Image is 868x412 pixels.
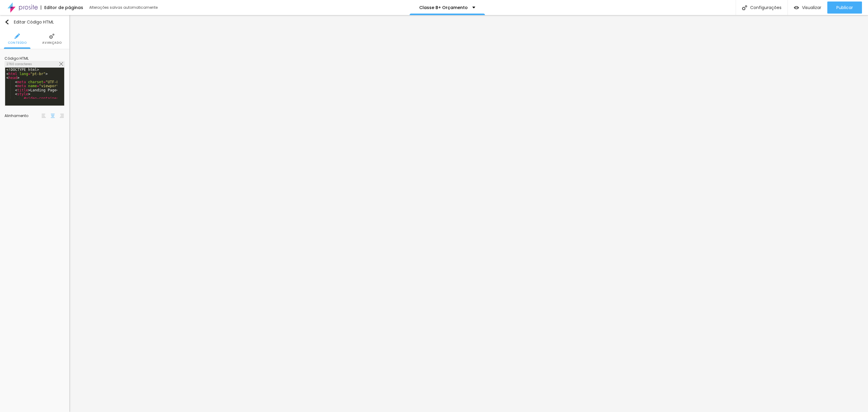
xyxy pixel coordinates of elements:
div: Alinhamento [5,114,41,118]
img: Icone [5,20,9,24]
span: Conteúdo [8,41,27,44]
img: Icone [742,5,747,10]
div: Editar Código HTML [5,20,54,24]
img: view-1.svg [794,5,799,10]
iframe: Editor [69,15,868,412]
span: Visualizar [802,5,821,10]
span: Avançado [42,41,61,44]
div: Código HTML [5,57,65,60]
button: Publicar [827,2,862,14]
img: Icone [59,62,63,66]
div: Alterações salvas automaticamente [89,6,159,9]
img: Icone [14,33,20,39]
p: Classe B+ Orçamento [419,5,468,10]
span: Publicar [836,5,853,10]
div: 2760 caracteres [5,61,64,67]
img: paragraph-left-align.svg [42,114,46,118]
button: Visualizar [788,2,827,14]
img: paragraph-center-align.svg [51,114,55,118]
div: Editor de páginas [41,5,83,10]
img: paragraph-right-align.svg [60,114,64,118]
img: Icone [49,33,55,39]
